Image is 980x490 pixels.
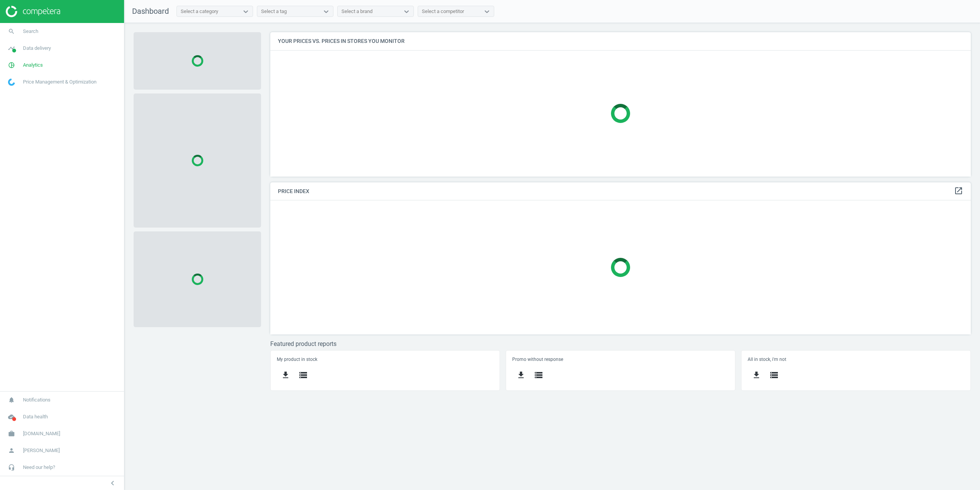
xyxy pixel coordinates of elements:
[4,460,19,475] i: headset_mic
[4,443,19,458] i: person
[181,8,218,15] div: Select a category
[23,79,96,85] span: Price Management & Optimization
[277,366,294,384] button: get_app
[270,182,971,200] h4: Price Index
[23,430,60,437] span: [DOMAIN_NAME]
[748,357,964,362] h5: All in stock, i'm not
[299,370,308,380] i: storage
[103,478,122,488] button: chevron_left
[516,370,526,380] i: get_app
[23,413,48,420] span: Data health
[534,370,543,380] i: storage
[4,41,19,56] i: timeline
[769,370,779,380] i: storage
[752,370,761,380] i: get_app
[281,370,290,380] i: get_app
[765,366,783,384] button: storage
[23,45,51,52] span: Data delivery
[4,58,19,72] i: pie_chart_outlined
[23,28,38,35] span: Search
[530,366,547,384] button: storage
[512,357,728,362] h5: Promo without response
[748,366,765,384] button: get_app
[341,8,372,15] div: Select a brand
[512,366,530,384] button: get_app
[23,447,60,454] span: [PERSON_NAME]
[8,79,15,86] img: wGWNvw8QSZomAAAAABJRU5ErkJggg==
[6,6,60,17] img: ajHJNr6hYgQAAAAASUVORK5CYII=
[4,426,19,441] i: work
[954,186,963,196] a: open_in_new
[422,8,464,15] div: Select a competitor
[277,357,493,362] h5: My product in stock
[23,464,55,471] span: Need our help?
[954,186,963,195] i: open_in_new
[261,8,287,15] div: Select a tag
[108,479,117,488] i: chevron_left
[270,340,971,347] h3: Featured product reports
[4,24,19,39] i: search
[23,397,51,403] span: Notifications
[4,393,19,407] i: notifications
[4,410,19,424] i: cloud_done
[270,32,971,50] h4: Your prices vs. prices in stores you monitor
[294,366,312,384] button: storage
[132,7,169,16] span: Dashboard
[23,62,43,69] span: Analytics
